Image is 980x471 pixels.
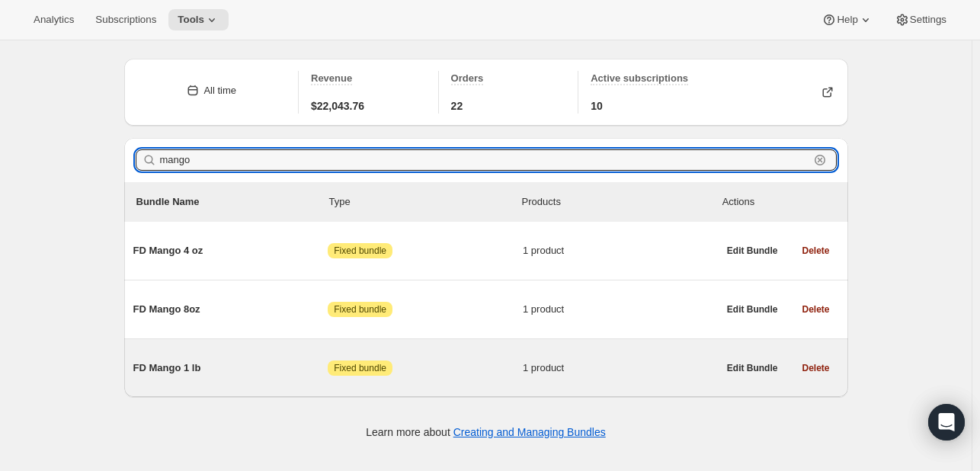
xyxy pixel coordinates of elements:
button: Tools [168,9,229,30]
span: FD Mango 8oz [133,302,328,317]
div: Products [522,194,715,210]
span: 1 product [523,302,718,317]
button: Subscriptions [86,9,165,30]
button: Edit Bundle [718,299,787,320]
span: Subscriptions [95,14,156,26]
p: Learn more about [366,425,605,440]
span: Fixed bundle [334,245,386,257]
span: Tools [178,14,204,26]
span: Edit Bundle [727,303,778,316]
p: Bundle Name [136,194,329,210]
span: Edit Bundle [727,362,778,374]
span: Revenue [311,72,352,84]
input: Filter bundles [160,149,809,171]
span: Delete [802,245,829,257]
button: Delete [793,357,838,379]
span: 10 [591,98,603,114]
span: Delete [802,303,829,316]
div: Type [329,194,522,210]
span: Settings [910,14,946,26]
span: Analytics [34,14,74,26]
span: Edit Bundle [727,245,778,257]
span: Delete [802,362,829,374]
span: 1 product [523,360,718,376]
button: Settings [886,9,956,30]
span: Help [837,14,857,26]
button: Analytics [24,9,83,30]
button: Edit Bundle [718,357,787,379]
span: $22,043.76 [311,98,364,114]
span: Fixed bundle [334,303,386,316]
button: Delete [793,240,838,261]
span: 22 [451,98,463,114]
span: FD Mango 1 lb [133,360,328,376]
button: Clear [812,152,828,168]
button: Help [812,9,882,30]
button: Edit Bundle [718,240,787,261]
span: Active subscriptions [591,72,688,84]
button: Delete [793,299,838,320]
div: All time [203,83,236,98]
div: Open Intercom Messenger [928,404,965,441]
span: 1 product [523,243,718,258]
span: Orders [451,72,484,84]
a: Creating and Managing Bundles [453,426,606,438]
div: Actions [722,194,836,210]
span: FD Mango 4 oz [133,243,328,258]
span: Fixed bundle [334,362,386,374]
